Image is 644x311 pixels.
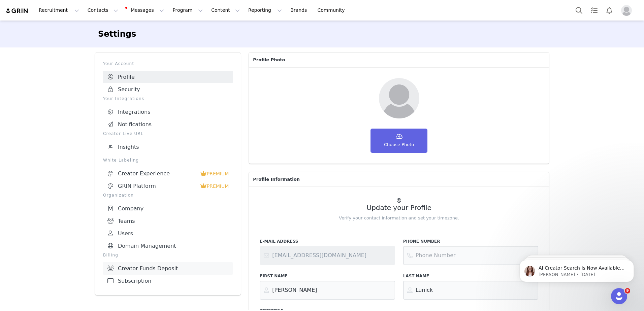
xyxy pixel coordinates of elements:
p: Your Account [103,61,233,67]
span: 9 [625,288,630,293]
button: Recruitment [35,3,83,18]
p: Message from Emily, sent 14w ago [29,26,116,32]
span: PREMIUM [207,183,229,189]
input: Contact support or your account administrator to change your email address [260,246,395,265]
input: First Name [260,281,395,300]
a: Users [103,227,233,240]
button: Content [207,3,244,18]
button: Program [168,3,207,18]
p: Billing [103,252,233,258]
iframe: Intercom notifications message [509,246,644,293]
img: grin logo [5,8,29,14]
a: Domain Management [103,240,233,252]
button: Notifications [602,3,617,18]
span: AI Creator Search Is Now Available to All GRIN Customers! Early users saved 180+ hours, added 400... [29,20,116,92]
button: Profile [617,5,639,16]
span: PREMIUM [207,171,229,176]
div: GRIN Platform [107,183,200,189]
a: Company [103,202,233,215]
a: Tasks [587,3,602,18]
label: E-Mail Address [260,238,395,244]
p: Verify your contact information and set your timezone. [260,215,538,221]
a: Profile [103,71,233,83]
a: Insights [103,141,233,153]
span: Choose Photo [384,141,414,148]
iframe: Intercom live chat [611,288,627,304]
p: Your Integrations [103,96,233,102]
a: Integrations [103,106,233,118]
button: Messages [123,3,168,18]
a: Community [314,3,352,18]
img: Your picture [379,78,419,118]
label: First Name [260,273,395,279]
a: Security [103,83,233,96]
img: placeholder-profile.jpg [621,5,632,16]
label: Last Name [403,273,538,279]
a: Creator Funds Deposit [103,262,233,275]
div: Creator Experience [107,170,200,177]
a: Notifications [103,118,233,131]
h2: Update your Profile [260,204,538,212]
a: GRIN Platform PREMIUM [103,180,233,192]
button: Contacts [84,3,122,18]
label: Phone Number [403,238,538,244]
button: Reporting [244,3,286,18]
p: White Labeling [103,157,233,163]
p: Organization [103,192,233,198]
button: Search [572,3,586,18]
span: Profile Information [253,176,300,183]
a: Teams [103,215,233,227]
input: Phone Number [403,246,538,265]
a: Creator Experience PREMIUM [103,167,233,180]
p: Creator Live URL [103,131,233,137]
input: Last Name [403,281,538,300]
span: Profile Photo [253,57,285,63]
a: Subscription [103,275,233,287]
a: Brands [286,3,313,18]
